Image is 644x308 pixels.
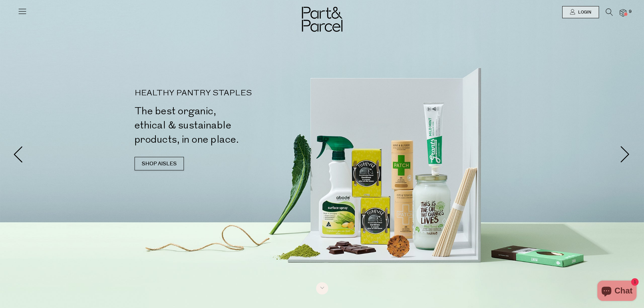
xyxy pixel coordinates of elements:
[562,6,599,18] a: Login
[595,281,639,303] inbox-online-store-chat: Shopify online store chat
[576,9,591,15] span: Login
[135,104,325,147] h2: The best organic, ethical & sustainable products, in one place.
[135,157,184,170] a: SHOP AISLES
[620,9,626,16] a: 9
[135,89,325,97] p: HEALTHY PANTRY STAPLES
[302,7,342,32] img: Part&Parcel
[627,9,633,15] span: 9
